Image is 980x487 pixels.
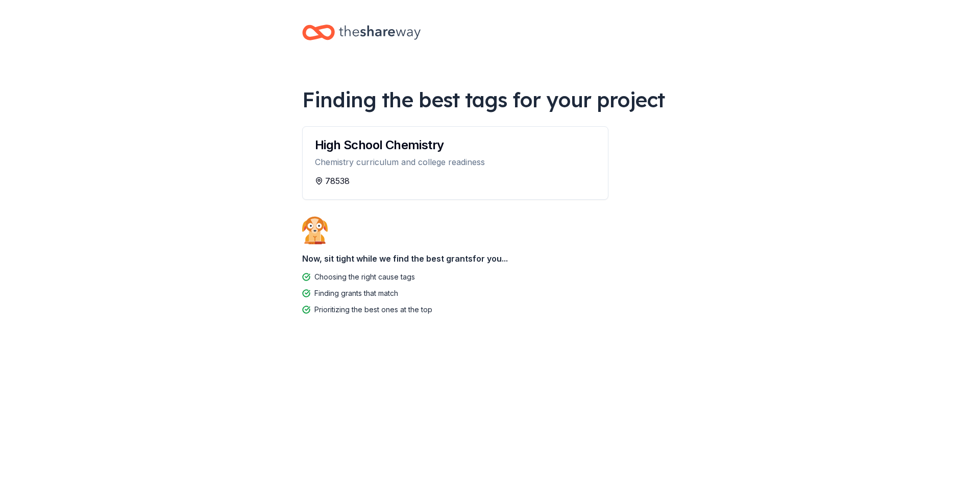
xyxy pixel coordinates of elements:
div: Chemistry curriculum and college readiness [315,155,596,169]
div: Choosing the right cause tags [314,271,415,283]
div: High School Chemistry [315,139,596,151]
div: Prioritizing the best ones at the top [314,304,432,316]
img: Dog waiting patiently [302,216,328,244]
div: Finding grants that match [314,287,398,299]
div: Finding the best tags for your project [302,85,678,114]
div: 78538 [315,175,596,187]
div: Now, sit tight while we find the best grants for you... [302,248,678,269]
